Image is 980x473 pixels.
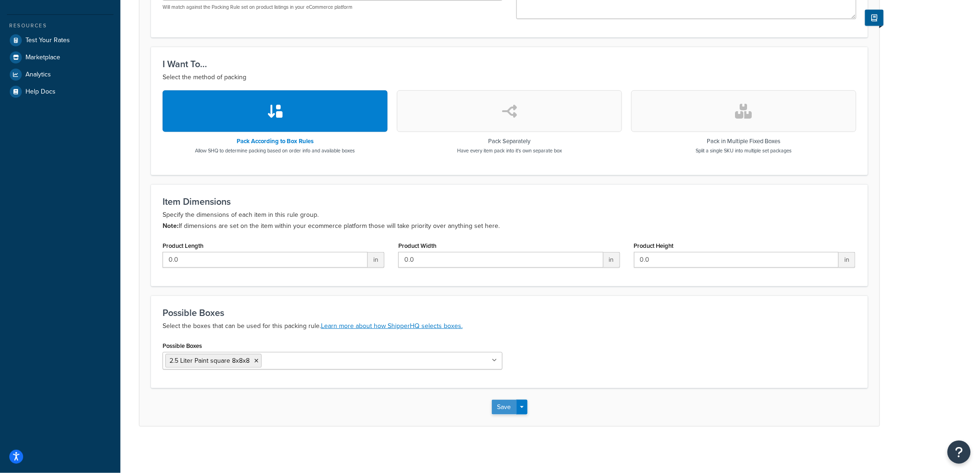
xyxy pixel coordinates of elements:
span: in [839,252,855,268]
label: Possible Boxes [163,342,202,349]
b: Note: [163,221,179,231]
a: Marketplace [7,49,113,66]
a: Test Your Rates [7,32,113,49]
h3: Pack in Multiple Fixed Boxes [696,138,792,145]
button: Show Help Docs [865,10,884,26]
h3: I Want To... [163,59,856,69]
button: Save [492,400,517,415]
a: Learn more about how ShipperHQ selects boxes. [321,321,463,331]
span: 2.5 Liter Paint square 8x8x8 [170,356,250,366]
p: Allow SHQ to determine packing based on order info and available boxes [195,147,355,154]
h3: Pack According to Box Rules [195,138,355,145]
span: in [603,252,620,268]
a: Help Docs [7,83,113,100]
p: Select the method of packing [163,72,856,83]
span: Help Docs [25,88,56,96]
a: Analytics [7,66,113,83]
button: Open Resource Center [948,441,971,464]
p: Specify the dimensions of each item in this rule group. If dimensions are set on the item within ... [163,209,856,232]
span: Analytics [25,71,51,79]
span: Test Your Rates [25,37,70,44]
h3: Pack Separately [457,138,562,145]
label: Product Width [398,242,436,249]
p: Have every item pack into it's own separate box [457,147,562,154]
label: Product Height [634,242,674,249]
div: Resources [7,22,113,30]
h3: Possible Boxes [163,308,856,318]
span: in [368,252,384,268]
p: Split a single SKU into multiple set packages [696,147,792,154]
label: Product Length [163,242,203,249]
span: Marketplace [25,54,60,62]
h3: Item Dimensions [163,196,856,207]
p: Will match against the Packing Rule set on product listings in your eCommerce platform [163,4,503,11]
p: Select the boxes that can be used for this packing rule. [163,321,856,332]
